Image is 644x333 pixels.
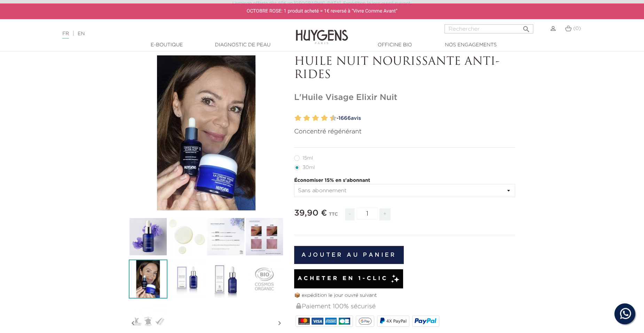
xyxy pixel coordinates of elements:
[325,318,337,325] img: AMEX
[331,113,337,123] label: 10
[360,41,430,49] a: Officine Bio
[294,127,515,137] p: Concentré régénérant
[294,209,327,217] span: 39,90 €
[78,31,85,36] a: EN
[359,318,372,325] img: google_pay
[436,41,505,49] a: Nos engagements
[294,246,404,264] button: Ajouter au panier
[345,208,355,220] span: -
[334,113,515,124] a: -1666avis
[305,113,310,123] label: 4
[132,41,202,49] a: E-Boutique
[320,113,322,123] label: 7
[520,22,533,32] button: 
[294,177,515,184] p: Économiser 15% en s'abonnant
[294,155,321,161] label: 15ml
[522,23,531,31] i: 
[573,26,581,31] span: (0)
[294,55,515,82] p: HUILE NUIT NOURISSANTE ANTI-RIDES
[357,208,378,220] input: Quantité
[296,113,301,123] label: 2
[294,165,323,170] label: 30ml
[328,113,331,123] label: 9
[294,292,515,299] p: 📦 expédition le jour ouvré suivant
[129,217,167,256] img: L'Huile Visage Elixir Nuit
[312,318,323,325] img: VISA
[386,319,407,324] span: 4X PayPal
[296,18,348,45] img: Huygens
[379,208,391,220] span: +
[208,41,277,49] a: Diagnostic de peau
[339,318,350,325] img: CB_NATIONALE
[293,113,296,123] label: 1
[311,113,313,123] label: 5
[59,30,263,38] div: |
[445,24,533,33] input: Rechercher
[298,318,310,325] img: MASTERCARD
[62,31,69,39] a: FR
[314,113,319,123] label: 6
[322,113,328,123] label: 8
[296,299,515,314] div: Paiement 100% sécurisé
[302,113,304,123] label: 3
[294,93,515,103] h1: L'Huile Visage Elixir Nuit
[329,207,338,226] div: TTC
[296,303,301,309] img: Paiement 100% sécurisé
[338,116,351,121] span: 1666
